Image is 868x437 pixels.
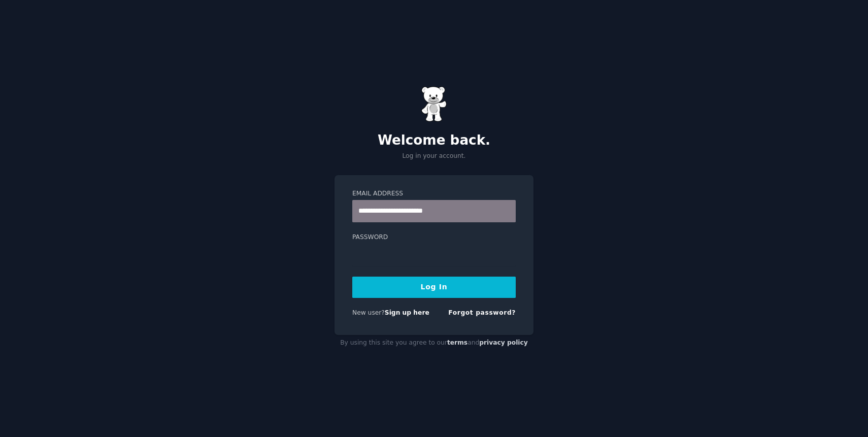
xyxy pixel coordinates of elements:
[352,309,385,316] span: New user?
[385,309,429,316] a: Sign up here
[335,132,533,149] h2: Welcome back.
[352,277,516,298] button: Log In
[479,339,528,346] a: privacy policy
[447,339,468,346] a: terms
[335,335,533,351] div: By using this site you agree to our and
[448,309,516,316] a: Forgot password?
[352,233,516,242] label: Password
[421,86,447,122] img: Gummy Bear
[335,152,533,161] p: Log in your account.
[352,189,516,198] label: Email Address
